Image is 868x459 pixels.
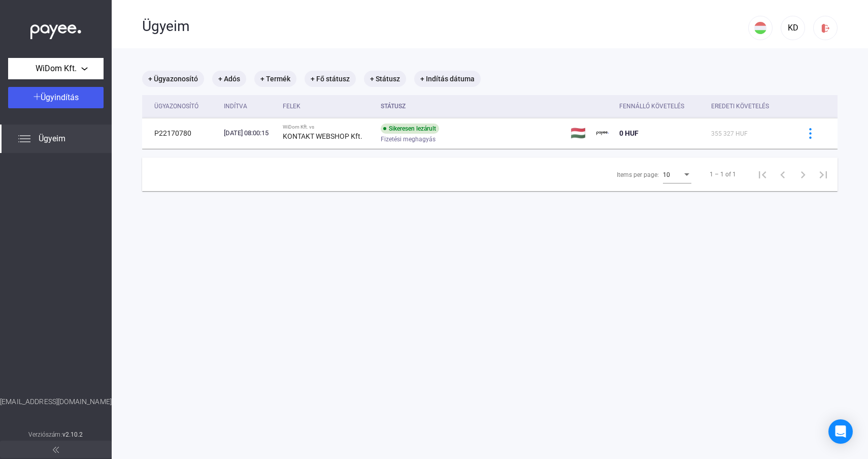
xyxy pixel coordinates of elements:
img: arrow-double-left-grey.svg [53,447,59,453]
button: Ügyindítás [8,87,104,108]
div: WiDom Kft. vs [283,124,373,130]
img: plus-white.svg [34,93,41,100]
strong: v2.10.2 [62,431,83,438]
span: WiDom Kft. [36,63,77,75]
button: Previous page [773,164,793,185]
button: Next page [793,164,813,185]
div: Indítva [224,100,247,112]
div: Eredeti követelés [711,100,769,112]
mat-chip: + Státusz [364,71,406,87]
button: WiDom Kft. [8,58,104,79]
div: Fennálló követelés [619,100,684,112]
div: Items per page: [617,169,659,181]
div: Felek [283,100,373,112]
button: logout-red [813,16,838,40]
div: [DATE] 08:00:15 [224,128,275,138]
div: Open Intercom Messenger [828,419,853,444]
span: Ügyeim [39,133,65,145]
img: white-payee-white-dot.svg [30,19,81,40]
span: 10 [663,171,670,178]
td: 🇭🇺 [566,118,592,148]
span: Ügyindítás [41,93,79,102]
mat-chip: + Termék [254,71,296,87]
div: Ügyeim [142,18,748,35]
mat-select: Items per page: [663,168,691,180]
mat-chip: + Fő státusz [305,71,356,87]
span: 0 HUF [619,129,639,137]
img: list.svg [18,133,30,145]
span: Fizetési meghagyás [381,133,436,145]
mat-chip: + Adós [212,71,246,87]
img: payee-logo [596,127,609,139]
div: Sikeresen lezárult [381,124,439,134]
button: KD [781,16,805,40]
div: Fennálló követelés [619,100,703,112]
div: Felek [283,100,301,112]
mat-chip: + Indítás dátuma [414,71,481,87]
button: HU [748,16,773,40]
button: more-blue [799,123,821,144]
strong: KONTAKT WEBSHOP Kft. [283,132,362,140]
span: 355 327 HUF [711,130,748,137]
div: Ügyazonosító [154,100,216,112]
div: 1 – 1 of 1 [710,168,736,180]
div: Eredeti követelés [711,100,787,112]
img: HU [754,22,766,34]
img: more-blue [805,128,816,139]
div: Indítva [224,100,275,112]
img: logout-red [820,23,831,34]
button: First page [752,164,773,185]
button: Last page [813,164,833,185]
div: Ügyazonosító [154,100,198,112]
mat-chip: + Ügyazonosító [142,71,204,87]
div: KD [784,22,802,34]
td: P22170780 [142,118,220,148]
th: Státusz [377,95,566,118]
